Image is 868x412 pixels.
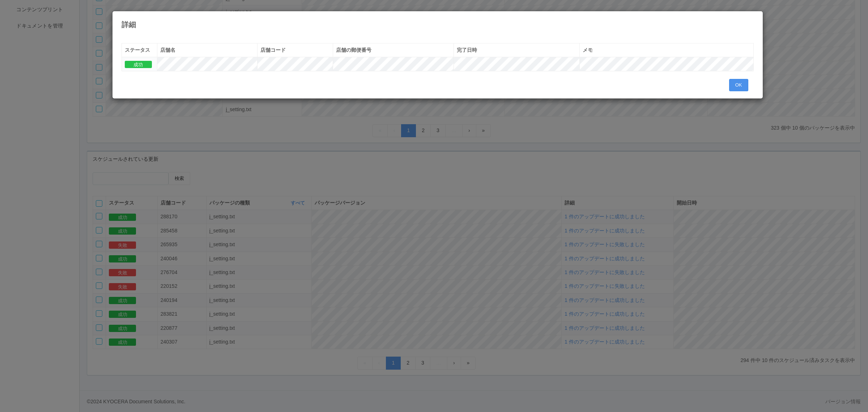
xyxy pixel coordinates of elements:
[260,46,330,54] div: 店舗コード
[122,21,754,29] h4: 詳細
[160,46,254,54] div: 店舗名
[125,61,152,68] button: 成功
[336,46,451,54] div: 店舗の郵便番号
[457,46,576,54] div: 完了日時
[729,79,748,91] button: OK
[583,46,750,54] div: メモ
[125,46,154,54] div: ステータス
[125,60,154,68] div: 成功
